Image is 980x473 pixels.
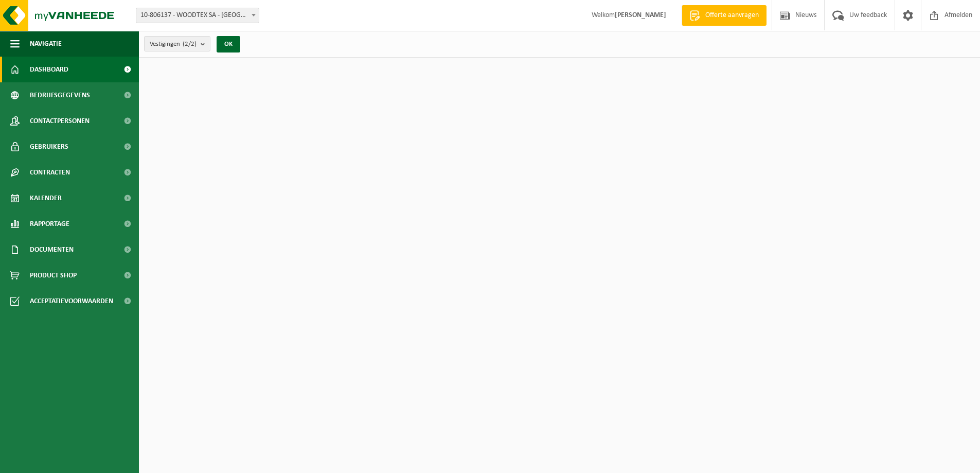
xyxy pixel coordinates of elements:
[30,237,74,262] span: Documenten
[30,160,70,185] span: Contracten
[30,82,90,108] span: Bedrijfsgegevens
[30,57,68,82] span: Dashboard
[30,108,90,134] span: Contactpersonen
[30,185,62,211] span: Kalender
[30,211,69,237] span: Rapportage
[615,11,666,19] strong: [PERSON_NAME]
[682,5,767,26] a: Offerte aanvragen
[136,8,259,23] span: 10-806137 - WOODTEX SA - WILRIJK
[183,41,197,47] count: (2/2)
[150,37,197,52] span: Vestigingen
[30,288,113,314] span: Acceptatievoorwaarden
[703,10,761,21] span: Offerte aanvragen
[30,262,77,288] span: Product Shop
[136,8,259,23] span: 10-806137 - WOODTEX SA - WILRIJK
[30,134,68,160] span: Gebruikers
[144,36,210,51] button: Vestigingen(2/2)
[217,36,240,52] button: OK
[30,31,62,57] span: Navigatie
